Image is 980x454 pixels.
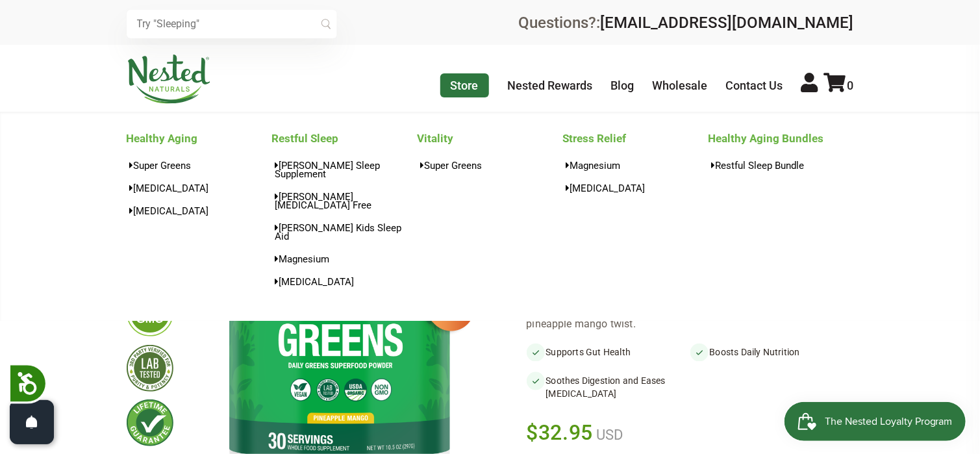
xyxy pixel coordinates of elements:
a: [MEDICAL_DATA] [127,201,272,220]
a: [MEDICAL_DATA] [127,179,272,197]
a: Magnesium [563,156,709,175]
a: [MEDICAL_DATA] [272,272,418,291]
a: Super Greens [418,156,563,175]
span: USD [593,427,623,443]
a: Blog [611,79,634,92]
span: $32.95 [527,418,594,447]
a: [PERSON_NAME][MEDICAL_DATA] Free [272,187,418,214]
span: 0 [848,79,854,92]
a: [EMAIL_ADDRESS][DOMAIN_NAME] [601,14,854,32]
a: Store [440,73,489,97]
a: [PERSON_NAME] Kids Sleep Aid [272,218,418,246]
a: Restful Sleep [272,128,418,149]
a: Healthy Aging Bundles [709,128,854,149]
a: Healthy Aging [127,128,272,149]
img: lifetimeguarantee [127,399,173,446]
li: Soothes Digestion and Eases [MEDICAL_DATA] [527,372,690,403]
li: Supports Gut Health [527,343,690,361]
button: Open [10,400,54,444]
a: 0 [824,79,854,92]
a: [MEDICAL_DATA] [563,179,709,197]
a: Wholesale [653,79,708,92]
img: Nested Naturals [127,55,211,104]
a: [PERSON_NAME] Sleep Supplement [272,156,418,183]
input: Try "Sleeping" [127,10,337,38]
img: thirdpartytested [127,345,173,392]
div: Questions?: [519,15,854,31]
a: Restful Sleep Bundle [709,156,854,175]
iframe: Button to open loyalty program pop-up [785,402,967,441]
a: Magnesium [272,249,418,268]
a: Stress Relief [563,128,709,149]
a: Vitality [418,128,563,149]
a: Super Greens [127,156,272,175]
li: Boosts Daily Nutrition [690,343,854,361]
a: Nested Rewards [508,79,593,92]
a: Contact Us [726,79,783,92]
